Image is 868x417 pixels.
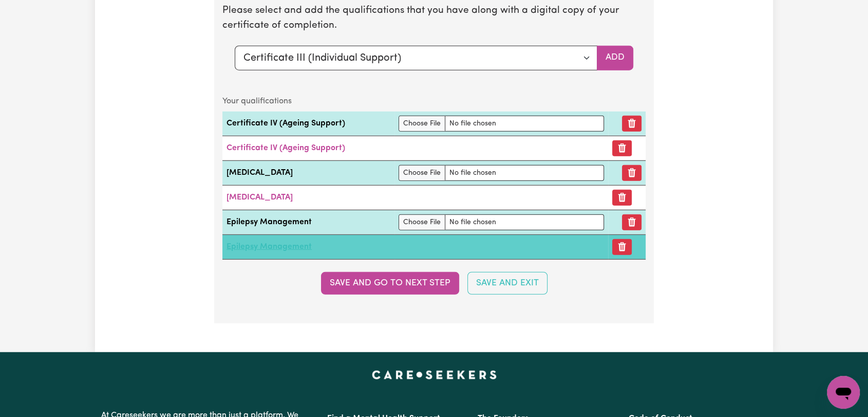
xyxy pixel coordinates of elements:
button: Remove qualification [622,165,641,181]
button: Save and Exit [467,272,548,295]
a: [MEDICAL_DATA] [227,193,293,202]
iframe: Button to launch messaging window [827,376,860,409]
p: Please select and add the qualifications that you have along with a digital copy of your certific... [222,4,646,33]
button: Remove certificate [612,140,632,156]
button: Add selected qualification [597,46,633,70]
a: Careseekers home page [372,371,497,379]
button: Remove qualification [622,116,641,132]
button: Remove qualification [622,214,641,230]
button: Remove certificate [612,190,632,206]
a: Certificate IV (Ageing Support) [227,144,345,152]
td: Certificate IV (Ageing Support) [222,112,394,136]
caption: Your qualifications [222,91,646,112]
button: Save and go to next step [321,272,459,295]
a: Epilepsy Management [227,243,312,251]
td: Epilepsy Management [222,210,394,234]
button: Remove certificate [612,239,632,255]
td: [MEDICAL_DATA] [222,160,394,185]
